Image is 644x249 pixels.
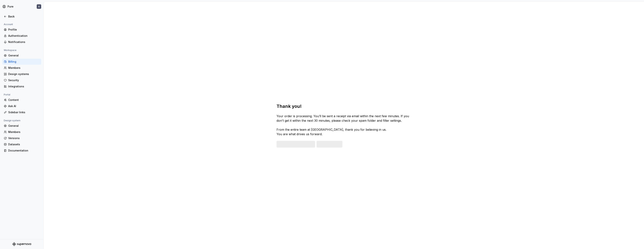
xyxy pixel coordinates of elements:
[2,135,41,141] a: Versions
[2,39,41,45] a: Notifications
[277,114,411,136] p: Your order is processing. You’ll be sent a receipt via email within the next few minutes. If you ...
[2,59,41,65] a: Billing
[8,136,40,140] div: Versions
[2,83,41,89] a: Integrations
[8,98,40,102] div: Content
[2,13,41,19] a: Back
[2,22,14,27] div: Account
[2,97,41,103] a: Content
[8,54,40,57] div: General
[2,77,41,83] a: Security
[2,148,41,154] a: Documentation
[8,15,40,18] div: Back
[2,123,41,129] a: General
[8,110,40,114] div: Sidebar links
[277,103,302,109] h1: Thank you!
[8,142,40,146] div: Datasets
[7,5,13,8] div: Pure
[8,60,40,64] div: Billing
[2,65,41,71] a: Members
[1,2,43,11] button: PureA
[8,149,40,152] div: Documentation
[2,109,41,115] a: Sidebar links
[8,130,40,134] div: Members
[8,72,40,76] div: Design systems
[8,40,40,44] div: Notifications
[2,33,41,39] a: Authentication
[38,5,40,8] div: A
[2,118,22,123] div: Design system
[8,78,40,82] div: Security
[8,28,40,31] div: Profile
[2,92,12,97] div: Portal
[2,129,41,135] a: Members
[12,242,31,246] svg: Supernova Logo
[8,124,40,128] div: General
[2,141,41,147] a: Datasets
[8,66,40,70] div: Members
[2,103,41,109] a: Ask AI
[2,71,41,77] a: Design systems
[8,85,40,88] div: Integrations
[2,27,41,33] a: Profile
[2,52,41,58] a: General
[8,104,40,108] div: Ask AI
[8,34,40,38] div: Authentication
[2,48,18,52] div: Workspace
